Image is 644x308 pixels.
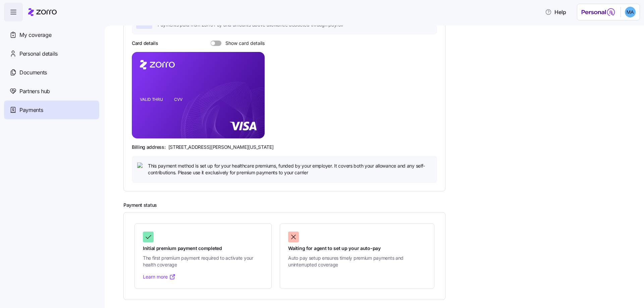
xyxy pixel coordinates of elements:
span: Personal details [19,50,58,58]
span: This payment method is set up for your healthcare premiums, funded by your employer. It covers bo... [148,163,432,176]
span: The first premium payment required to activate your health coverage [143,255,263,268]
tspan: CVV [174,97,182,102]
img: Employer logo [581,8,615,16]
span: Auto pay setup ensures timely premium payments and uninterrupted coverage [288,255,426,268]
img: icon bulb [137,163,145,171]
span: Waiting for agent to set up your auto-pay [288,245,426,252]
h3: Card details [132,40,158,47]
span: Payments [19,106,43,114]
span: Billing address: [132,144,166,150]
img: c80877154d06b1bb475078b4ab4b7b74 [625,7,636,17]
a: Documents [4,63,99,82]
a: Personal details [4,44,99,63]
a: Learn more [143,273,176,280]
span: Documents [19,68,47,77]
span: Show card details [221,41,265,46]
span: [STREET_ADDRESS][PERSON_NAME][US_STATE] [168,144,274,150]
a: Payments [4,101,99,119]
tspan: VALID THRU [140,97,163,102]
span: Initial premium payment completed [143,245,263,252]
h2: Payment status [123,202,635,208]
span: Help [545,8,566,16]
span: Partners hub [19,87,50,96]
span: My coverage [19,31,51,39]
a: Partners hub [4,82,99,101]
a: My coverage [4,25,99,44]
button: Help [540,5,572,19]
